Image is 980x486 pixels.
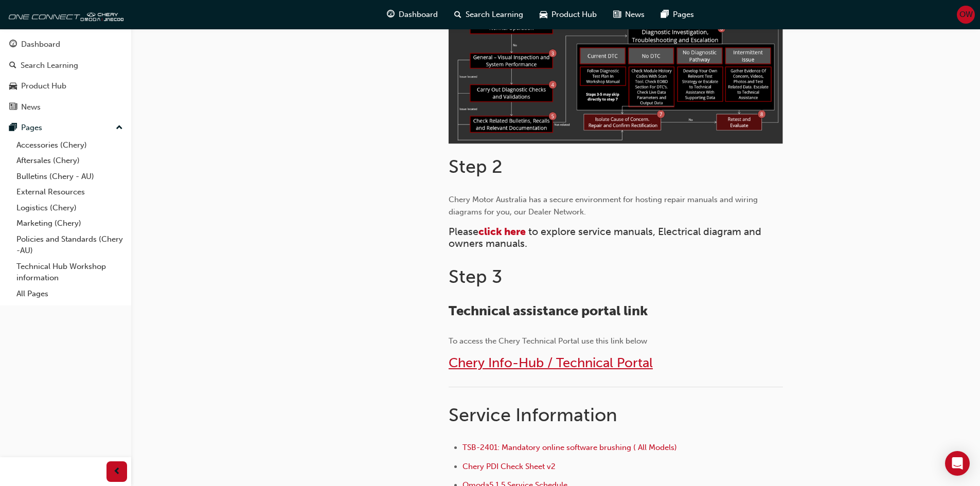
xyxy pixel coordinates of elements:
div: Dashboard [21,39,60,50]
a: Bulletins (Chery - AU) [12,169,127,185]
span: search-icon [9,61,16,70]
a: Product Hub [4,77,127,96]
a: guage-iconDashboard [379,4,446,25]
a: Search Learning [4,56,127,75]
span: Step 3 [449,265,502,287]
span: news-icon [9,103,17,112]
span: Dashboard [399,9,438,21]
span: news-icon [613,8,621,21]
a: All Pages [12,286,127,302]
span: News [625,9,645,21]
span: Please [449,226,478,238]
a: news-iconNews [605,4,653,25]
span: pages-icon [9,123,17,133]
img: oneconnect [5,4,123,25]
span: Pages [673,9,694,21]
div: Search Learning [21,60,78,71]
div: News [21,101,41,113]
span: Step 2 [449,155,503,177]
span: to explore service manuals, Electrical diagram and owners manuals. [449,226,764,249]
a: Marketing (Chery) [12,215,127,231]
span: car-icon [9,82,17,91]
div: Pages [21,122,42,134]
span: Service Information [449,404,617,426]
a: News [4,98,127,117]
a: Policies and Standards (Chery -AU) [12,231,127,259]
a: search-iconSearch Learning [446,4,531,25]
div: Open Intercom Messenger [945,451,970,476]
a: Logistics (Chery) [12,200,127,216]
span: guage-icon [387,8,395,21]
button: DashboardSearch LearningProduct HubNews [4,33,127,118]
span: OW [959,9,973,21]
span: Technical assistance portal link [449,303,648,319]
a: Chery PDI Check Sheet v2 [462,462,556,471]
a: Aftersales (Chery) [12,153,127,169]
span: Search Learning [466,9,523,21]
button: Pages [4,118,127,137]
span: guage-icon [9,40,17,49]
span: pages-icon [661,8,669,21]
span: To access the Chery Technical Portal use this link below [449,336,647,346]
button: OW [957,6,975,24]
span: car-icon [540,8,547,21]
a: Dashboard [4,35,127,54]
a: Technical Hub Workshop information [12,259,127,286]
a: Accessories (Chery) [12,137,127,153]
span: search-icon [454,8,461,21]
div: Product Hub [21,80,66,92]
a: TSB-2401: Mandatory online software brushing ( All Models) [462,443,677,452]
span: up-icon [116,121,123,135]
span: Product Hub [551,9,597,21]
a: Chery Info-Hub / Technical Portal [449,355,653,371]
span: Chery Motor Australia has a secure environment for hosting repair manuals and wiring diagrams for... [449,195,760,217]
a: External Resources [12,184,127,200]
a: pages-iconPages [653,4,702,25]
span: prev-icon [113,465,121,478]
a: click here [478,226,526,238]
a: car-iconProduct Hub [531,4,605,25]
